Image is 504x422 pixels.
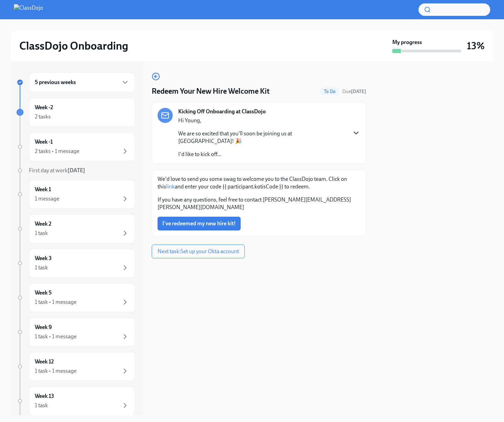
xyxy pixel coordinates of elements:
a: Week 31 task [17,249,135,278]
p: We'd love to send you some swag to welcome you to the ClassDojo team. Click on this and enter you... [158,175,360,191]
a: link [166,183,175,190]
span: To Do [320,89,340,94]
span: First day at work [29,167,85,174]
h6: Week 3 [35,255,52,262]
strong: [DATE] [351,89,366,94]
a: Week -22 tasks [17,98,135,127]
h6: 5 previous weeks [35,79,76,86]
span: October 16th, 2025 09:00 [342,88,366,95]
button: I've redeemed my new hire kit! [158,217,241,230]
h6: Week 5 [35,289,52,297]
div: 2 tasks • 1 message [35,147,79,155]
a: Week -12 tasks • 1 message [17,132,135,161]
h6: Week 2 [35,220,51,228]
h3: 13% [467,40,485,52]
a: Week 121 task • 1 message [17,352,135,381]
div: 2 tasks [35,113,51,121]
a: Week 21 task [17,214,135,243]
h6: Week 9 [35,323,52,331]
h6: Week -1 [35,138,53,146]
div: 5 previous weeks [29,72,135,92]
div: 1 task • 1 message [35,333,77,340]
h2: ClassDojo Onboarding [19,39,128,53]
a: Week 51 task • 1 message [17,283,135,312]
strong: My progress [392,39,422,46]
img: ClassDojo [14,4,43,15]
h6: Week 1 [35,186,51,193]
div: 1 task [35,402,48,409]
a: Week 91 task • 1 message [17,318,135,347]
h6: Week 13 [35,392,54,400]
span: I've redeemed my new hire kit! [162,220,236,227]
p: We are so excited that you'll soon be joining us at [GEOGRAPHIC_DATA]! 🎉 [178,130,346,145]
strong: Kicking Off Onboarding at ClassDojo [178,108,266,115]
div: 1 task • 1 message [35,367,77,375]
p: If you have any questions, feel free to contact [PERSON_NAME][EMAIL_ADDRESS][PERSON_NAME][DOMAIN_... [158,196,360,211]
h6: Week -2 [35,104,53,111]
div: 1 task • 1 message [35,298,77,306]
a: Week 131 task [17,387,135,415]
button: Next task:Set up your Okta account [152,245,245,258]
p: I'd like to kick off... [178,151,346,158]
div: 1 message [35,195,59,203]
span: Next task : Set up your Okta account [158,248,239,255]
h6: Week 12 [35,358,54,366]
span: Due [342,89,366,94]
a: First day at work[DATE] [17,167,135,174]
a: Week 11 message [17,180,135,209]
div: 1 task [35,264,48,271]
h4: Redeem Your New Hire Welcome Kit [152,86,270,96]
div: 1 task [35,229,48,237]
p: Hi Young, [178,117,346,124]
strong: [DATE] [68,167,85,174]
